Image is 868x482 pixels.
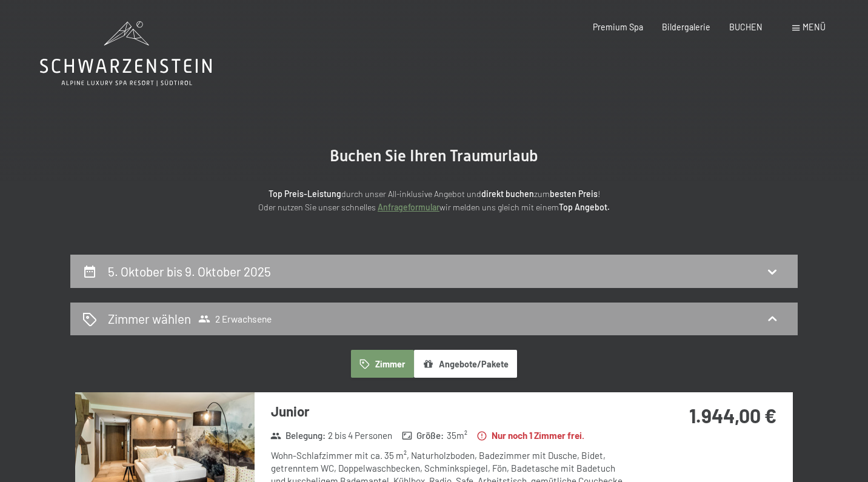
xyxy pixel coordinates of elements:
[198,313,272,325] span: 2 Erwachsene
[269,189,341,199] strong: Top Preis-Leistung
[167,187,701,215] p: durch unser All-inklusive Angebot und zum ! Oder nutzen Sie unser schnelles wir melden uns gleich...
[328,429,392,442] span: 2 bis 4 Personen
[689,404,776,427] strong: 1.944,00 €
[729,22,763,32] a: BUCHEN
[662,22,710,32] a: Bildergalerie
[803,22,826,32] span: Menü
[476,429,584,442] strong: Nur noch 1 Zimmer frei.
[447,429,467,442] span: 35 m²
[402,429,444,442] strong: Größe :
[351,350,414,378] button: Zimmer
[559,202,610,212] strong: Top Angebot.
[378,202,439,212] a: Anfrageformular
[550,189,598,199] strong: besten Preis
[414,350,517,378] button: Angebote/Pakete
[270,429,326,442] strong: Belegung :
[108,264,271,279] h2: 5. Oktober bis 9. Oktober 2025
[593,22,643,32] a: Premium Spa
[271,402,632,421] h3: Junior
[330,147,538,165] span: Buchen Sie Ihren Traumurlaub
[481,189,534,199] strong: direkt buchen
[108,310,191,327] h2: Zimmer wählen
